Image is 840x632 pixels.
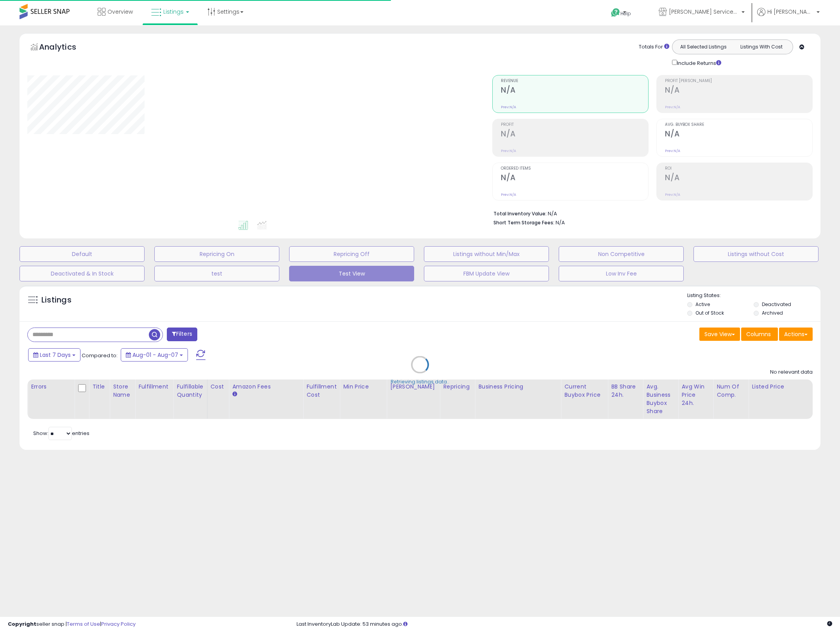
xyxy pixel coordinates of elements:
button: FBM Update View [424,266,549,281]
h2: N/A [665,173,812,184]
b: Total Inventory Value: [493,210,547,217]
h2: N/A [501,129,648,140]
button: test [154,266,279,281]
span: [PERSON_NAME] Services LLC [669,8,739,16]
small: Prev: N/A [665,105,680,109]
button: Default [20,246,145,262]
span: N/A [556,219,565,226]
a: Hi [PERSON_NAME] [757,8,820,25]
h5: Analytics [39,41,91,54]
h2: N/A [501,86,648,96]
a: Help [605,2,646,25]
small: Prev: N/A [501,149,516,153]
span: Revenue [501,79,648,83]
span: Listings [163,8,184,16]
span: Profit [501,123,648,127]
h2: N/A [665,86,812,96]
button: Non Competitive [559,246,684,262]
h2: N/A [665,129,812,140]
span: Ordered Items [501,167,648,171]
span: ROI [665,167,812,171]
div: Totals For [639,43,669,51]
h2: N/A [501,173,648,184]
span: Hi [PERSON_NAME] [767,8,814,16]
i: Get Help [611,8,620,18]
small: Prev: N/A [665,149,680,153]
small: Prev: N/A [501,105,516,109]
span: Overview [107,8,133,16]
span: Avg. Buybox Share [665,123,812,127]
small: Prev: N/A [501,192,516,197]
button: Listings With Cost [732,42,790,52]
small: Prev: N/A [665,192,680,197]
button: Low Inv Fee [559,266,684,281]
button: Repricing On [154,246,279,262]
button: Repricing Off [289,246,414,262]
span: Help [620,10,631,17]
div: Retrieving listings data.. [391,378,449,385]
div: Include Returns [666,58,731,67]
b: Short Term Storage Fees: [493,219,554,226]
button: Test View [289,266,414,281]
li: N/A [493,208,807,218]
button: Listings without Cost [693,246,819,262]
button: Deactivated & In Stock [20,266,145,281]
button: Listings without Min/Max [424,246,549,262]
span: Profit [PERSON_NAME] [665,79,812,83]
button: All Selected Listings [674,42,733,52]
